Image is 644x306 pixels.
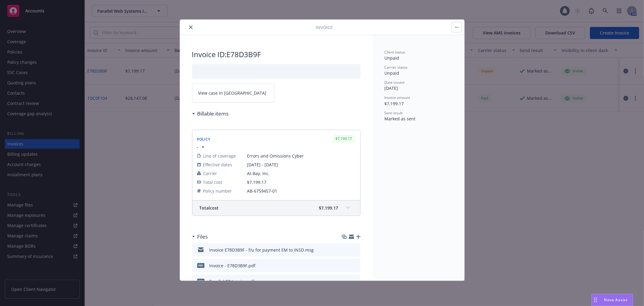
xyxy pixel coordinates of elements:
[385,110,403,116] span: Sent result
[203,179,223,185] span: Total cost
[197,144,199,150] span: -
[343,278,348,285] button: download file
[210,262,256,269] div: Invoice - E78D3B9F.pdf
[197,233,208,241] h3: Files
[385,95,410,100] span: Invoice amount
[198,90,267,96] span: View case in [GEOGRAPHIC_DATA]
[210,247,314,253] div: Invoice E78D3B9F - f/u for payment EM to INSD.msg
[385,80,405,85] span: Date issued
[385,65,408,70] span: Carrier status
[247,188,355,194] span: AB-6759457-01
[203,161,232,168] span: Effective dates
[197,144,206,150] button: -
[200,205,219,211] span: Total cost
[197,137,210,142] span: Policy
[385,55,399,61] span: Unpaid
[192,233,208,241] div: Files
[203,188,232,194] span: Policy number
[604,297,628,302] span: Nova Assist
[319,205,338,211] span: $7,199.17
[203,170,217,177] span: Carrier
[247,179,267,185] span: $7,199.17
[192,83,274,103] a: View case in [GEOGRAPHIC_DATA]
[197,279,204,283] span: pdf
[203,153,236,159] span: Line of coverage
[385,85,398,91] span: [DATE]
[333,135,355,142] div: $7,199.17
[197,263,204,268] span: pdf
[247,161,355,168] span: [DATE] - [DATE]
[247,153,355,159] span: Errors and Omissions Cyber
[343,262,348,269] button: download file
[210,278,255,285] div: Parallel RT Invoice.pdf
[353,262,358,269] button: preview file
[385,70,399,76] span: Unpaid
[385,50,405,55] span: Client status
[192,200,360,216] div: Totalcost$7,199.17
[343,247,348,253] button: download file
[385,101,404,106] span: $7,199.17
[192,50,360,59] h2: Invoice ID: E78D3B9F
[591,294,633,306] button: Nova Assist
[353,247,358,253] button: preview file
[353,278,358,285] button: preview file
[187,24,194,31] button: close
[385,116,416,122] span: Marked as sent
[316,24,333,31] span: Invoice
[592,294,599,306] div: Drag to move
[247,170,355,177] span: At-Bay, Inc.
[197,110,229,118] h3: Billable items
[192,110,229,118] div: Billable items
